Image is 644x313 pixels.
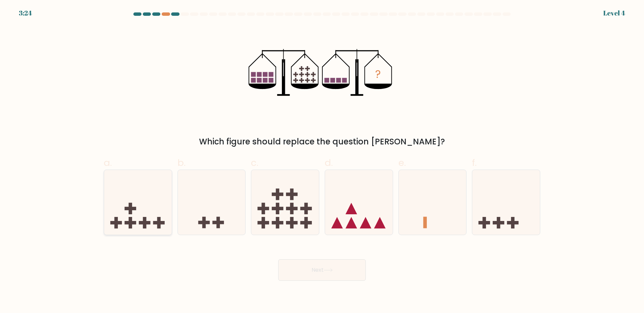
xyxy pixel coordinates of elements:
div: 3:24 [19,8,32,18]
button: Next [278,259,366,281]
span: b. [178,156,186,169]
div: Level 4 [603,8,625,18]
span: c. [251,156,258,169]
span: e. [398,156,406,169]
span: f. [472,156,477,169]
div: Which figure should replace the question [PERSON_NAME]? [108,136,536,148]
span: a. [104,156,112,169]
span: d. [325,156,333,169]
tspan: ? [375,66,381,82]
